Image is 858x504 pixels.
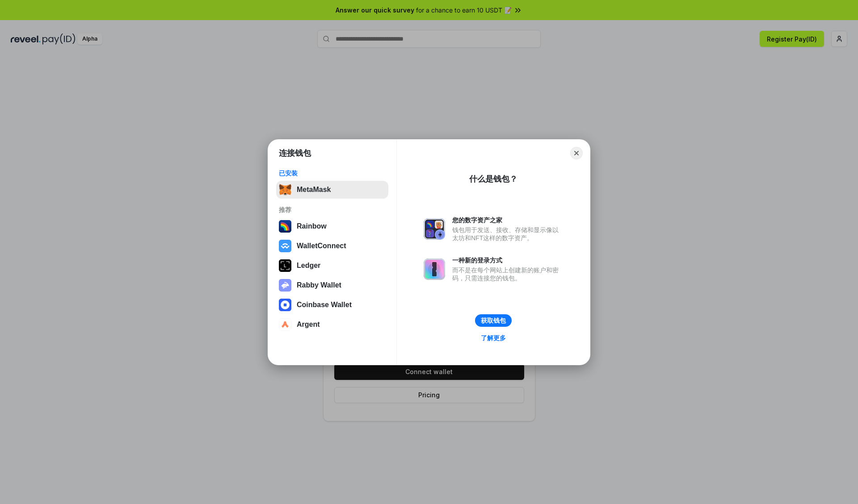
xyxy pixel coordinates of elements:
[475,332,511,344] a: 了解更多
[297,242,346,250] div: WalletConnect
[297,186,331,194] div: MetaMask
[279,206,386,214] div: 推荐
[279,220,291,233] img: svg+xml,%3Csvg%20width%3D%22120%22%20height%3D%22120%22%20viewBox%3D%220%200%20120%20120%22%20fil...
[279,318,291,331] img: svg+xml,%3Csvg%20width%3D%2228%22%20height%3D%2228%22%20viewBox%3D%220%200%2028%2028%22%20fill%3D...
[452,226,563,242] div: 钱包用于发送、接收、存储和显示像以太坊和NFT这样的数字资产。
[570,147,583,159] button: Close
[276,237,388,255] button: WalletConnect
[481,317,506,325] div: 获取钱包
[452,256,563,264] div: 一种新的登录方式
[279,240,291,252] img: svg+xml,%3Csvg%20width%3D%2228%22%20height%3D%2228%22%20viewBox%3D%220%200%2028%2028%22%20fill%3D...
[452,266,563,282] div: 而不是在每个网站上创建新的账户和密码，只需连接您的钱包。
[452,216,563,224] div: 您的数字资产之家
[279,183,291,196] img: svg+xml,%3Csvg%20fill%3D%22none%22%20height%3D%2233%22%20viewBox%3D%220%200%2035%2033%22%20width%...
[297,321,320,329] div: Argent
[297,301,352,309] div: Coinbase Wallet
[475,314,512,327] button: 获取钱包
[297,262,320,270] div: Ledger
[279,299,291,311] img: svg+xml,%3Csvg%20width%3D%2228%22%20height%3D%2228%22%20viewBox%3D%220%200%2028%2028%22%20fill%3D...
[424,258,445,280] img: svg+xml,%3Csvg%20xmlns%3D%22http%3A%2F%2Fwww.w3.org%2F2000%2Fsvg%22%20fill%3D%22none%22%20viewBox...
[469,174,517,184] div: 什么是钱包？
[276,296,388,314] button: Coinbase Wallet
[276,257,388,275] button: Ledger
[276,316,388,333] button: Argent
[297,281,341,289] div: Rabby Wallet
[276,181,388,199] button: MetaMask
[424,218,445,240] img: svg+xml,%3Csvg%20xmlns%3D%22http%3A%2F%2Fwww.w3.org%2F2000%2Fsvg%22%20fill%3D%22none%22%20viewBox...
[276,217,388,235] button: Rainbow
[279,279,291,292] img: svg+xml,%3Csvg%20xmlns%3D%22http%3A%2F%2Fwww.w3.org%2F2000%2Fsvg%22%20fill%3D%22none%22%20viewBox...
[276,276,388,294] button: Rabby Wallet
[279,169,386,177] div: 已安装
[481,334,506,342] div: 了解更多
[279,148,311,158] h1: 连接钱包
[279,259,291,272] img: svg+xml,%3Csvg%20xmlns%3D%22http%3A%2F%2Fwww.w3.org%2F2000%2Fsvg%22%20width%3D%2228%22%20height%3...
[297,222,327,230] div: Rainbow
